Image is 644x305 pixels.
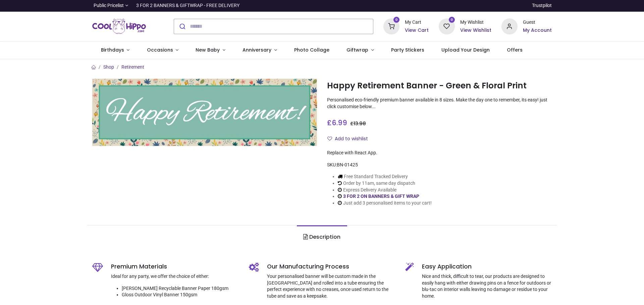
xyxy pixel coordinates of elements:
span: Birthdays [101,47,124,53]
a: View Wishlist [460,27,491,34]
div: Replace with React App. [327,150,552,156]
span: Occasions [147,47,173,53]
span: Upload Your Design [441,47,490,53]
span: Offers [507,47,523,53]
span: Party Stickers [391,47,424,53]
p: Your personalised banner will be custom made in the [GEOGRAPHIC_DATA] and rolled into a tube ensu... [267,273,395,299]
a: Anniversary [234,42,285,59]
div: SKU: [327,162,552,168]
a: Occasions [138,42,187,59]
sup: 0 [393,17,400,23]
a: Giftwrap [338,42,382,59]
a: Birthdays [92,42,138,59]
i: Add to wishlist [327,136,332,141]
a: My Account [523,27,552,34]
div: 3 FOR 2 BANNERS & GIFTWRAP - FREE DELIVERY [136,2,239,9]
h5: Premium Materials [111,262,239,271]
span: 13.98 [354,120,366,127]
img: Happy Retirement Banner - Green & Floral Print [92,79,317,146]
a: 0 [383,23,399,28]
a: Retirement [121,64,144,70]
p: Nice and thick, difficult to tear, our products are designed to easily hang with either drawing p... [422,273,552,299]
li: Order by 11am, same day dispatch [338,180,432,187]
h5: Our Manufacturing Process [267,262,395,271]
li: Free Standard Tracked Delivery [338,173,432,180]
span: New Baby [196,47,220,53]
span: BN-01425 [337,162,358,167]
span: Photo Collage [294,47,329,53]
a: View Cart [405,27,429,34]
h1: Happy Retirement Banner - Green & Floral Print [327,80,552,91]
button: Submit [174,19,190,34]
a: New Baby [187,42,234,59]
span: Public Pricelist [94,2,124,9]
button: Add to wishlistAdd to wishlist [327,133,374,145]
a: 3 FOR 2 ON BANNERS & GIFT WRAP [343,194,419,199]
a: Public Pricelist [92,2,128,9]
li: Just add 3 personalised items to your cart! [338,200,432,207]
a: Shop [103,64,114,70]
a: Description [297,225,347,249]
sup: 0 [449,17,455,23]
img: Cool Hippo [92,17,146,36]
a: 0 [439,23,455,28]
span: Anniversary [243,47,271,53]
a: Logo of Cool Hippo [92,17,146,36]
li: [PERSON_NAME] Recyclable Banner Paper 180gsm [122,285,239,292]
span: £ [327,118,347,128]
p: Ideal for any party, we offer the choice of either: [111,273,239,280]
div: My Cart [405,19,429,26]
p: Personalised eco-friendly premium banner available in 8 sizes. Make the day one to remember, its ... [327,97,552,110]
h5: Easy Application [422,262,552,271]
div: Guest [523,19,552,26]
span: £ [350,120,366,127]
span: Giftwrap [346,47,368,53]
a: Trustpilot [532,2,552,9]
li: Gloss Outdoor Vinyl Banner 150gsm [122,292,239,298]
span: 6.99 [332,118,347,128]
li: Express Delivery Available [338,187,432,194]
div: My Wishlist [460,19,491,26]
